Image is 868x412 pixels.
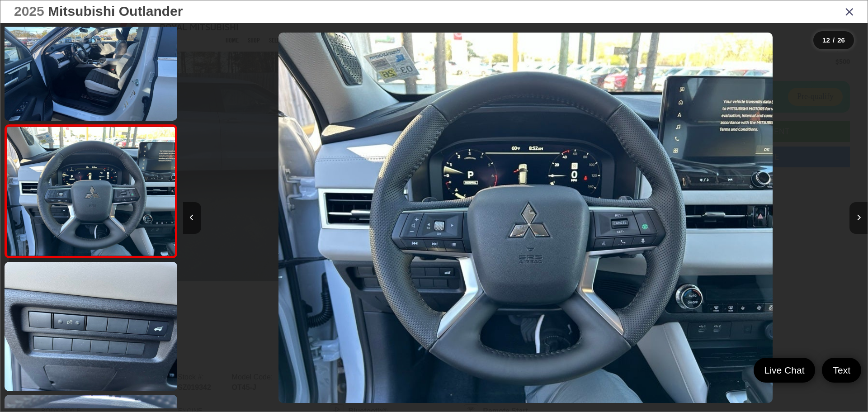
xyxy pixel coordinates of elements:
[845,5,854,17] i: Close gallery
[828,364,855,376] span: Text
[822,36,830,44] span: 12
[832,37,835,43] span: /
[822,358,861,383] a: Text
[849,202,868,234] button: Next image
[183,202,201,234] button: Previous image
[760,364,809,376] span: Live Chat
[48,4,183,19] span: Mitsubishi Outlander
[14,4,44,19] span: 2025
[183,33,868,403] div: 2025 Mitsubishi Outlander SE 11
[278,33,773,403] img: 2025 Mitsubishi Outlander SE
[837,36,845,44] span: 26
[5,127,176,256] img: 2025 Mitsubishi Outlander SE
[3,260,179,393] img: 2025 Mitsubishi Outlander SE
[754,358,816,383] a: Live Chat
